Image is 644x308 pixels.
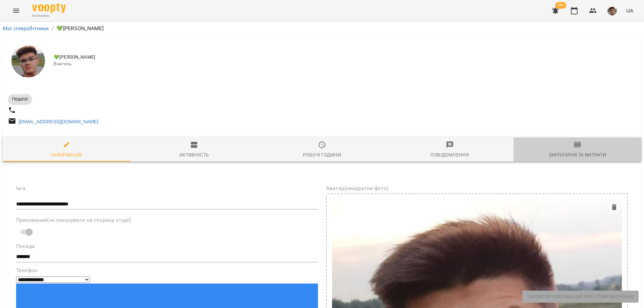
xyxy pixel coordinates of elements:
[19,119,98,124] a: [EMAIL_ADDRESS][DOMAIN_NAME]
[430,151,469,159] div: Повідомлення
[16,186,318,191] label: Ім'я
[16,218,318,223] label: Прихований(не показувати на сторінці студії)
[16,244,318,249] label: Посада
[8,96,32,102] span: Педагог
[56,24,104,33] p: 💚[PERSON_NAME]
[11,44,45,77] img: 💚Головко Павло Романович
[3,24,641,33] nav: breadcrumb
[624,4,636,17] button: UA
[32,3,66,13] img: Voopty Logo
[52,24,54,33] li: /
[54,61,636,67] span: Вчитель
[16,268,318,273] label: Телефон
[8,3,24,19] button: Menu
[179,151,209,159] div: Активність
[16,276,90,283] select: Phone number country
[51,151,82,159] div: Інформація
[326,186,628,191] label: Аватар(квадратне фото)
[303,151,341,159] div: Робочі години
[549,151,606,159] div: Зарплатня та Витрати
[607,6,617,15] img: 01393c9326d881415f159edee754fa25.jpg
[3,25,49,32] a: Мої співробітники
[32,14,66,18] span: For Business
[626,7,633,14] span: UA
[54,54,636,61] span: 💚[PERSON_NAME]
[555,2,567,9] span: 99+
